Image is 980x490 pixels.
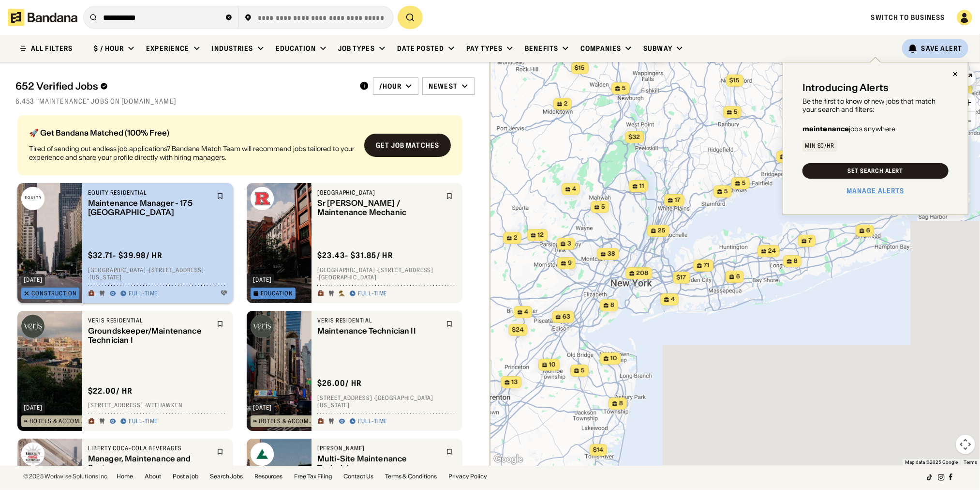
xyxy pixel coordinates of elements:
img: Bozzuto logo [251,443,274,466]
div: Manager, Maintenance and Systems [88,454,211,473]
div: grid [15,111,474,466]
img: Rutgers University logo [251,187,274,210]
span: 2 [514,234,518,242]
div: jobs anywhere [802,125,895,132]
div: Industries [212,44,253,53]
span: 63 [563,313,570,321]
div: 652 Verified Jobs [15,80,352,92]
img: Veris Residential logo [251,315,274,338]
a: Privacy Policy [449,474,488,479]
div: Introducing Alerts [802,82,889,93]
span: 10 [549,361,556,369]
div: $ / hour [94,44,124,53]
span: 10 [610,354,617,363]
span: 9 [568,259,572,267]
div: Date Posted [397,44,444,53]
div: Veris Residential [88,317,211,324]
div: © 2025 Workwise Solutions Inc. [23,474,109,479]
div: Full-time [358,418,387,426]
img: Google [492,453,524,466]
a: Resources [254,474,283,479]
div: [GEOGRAPHIC_DATA] [317,189,440,197]
div: Subway [643,44,672,53]
span: 4 [671,295,675,304]
span: 5 [742,179,746,187]
div: Maintenance Manager - 175 [GEOGRAPHIC_DATA] [88,199,211,217]
button: Map camera controls [956,435,975,454]
span: 13 [511,378,518,386]
div: Education [276,44,316,53]
b: maintenance [802,124,849,133]
span: 5 [724,187,728,196]
div: Save Alert [921,44,963,53]
a: Manage Alerts [846,186,905,195]
div: Newest [429,82,458,91]
img: Liberty Coca-Cola Beverages logo [21,443,45,466]
a: Terms & Conditions [386,474,437,479]
span: 4 [572,185,576,193]
a: Switch to Business [871,13,945,22]
a: About [145,474,161,479]
div: $ 22.00 / hr [88,386,133,396]
div: Veris Residential [317,317,440,324]
a: Open this area in Google Maps (opens a new window) [492,453,524,466]
a: Terms (opens in new tab) [964,459,977,465]
span: $24 [512,326,523,333]
div: Hotels & Accommodation [30,418,84,424]
span: 7 [808,237,812,245]
div: Construction [31,291,77,296]
div: Experience [146,44,189,53]
div: Min $0/hr [805,143,835,149]
span: 17 [675,196,681,204]
div: Get job matches [376,142,439,149]
span: 8 [794,257,798,265]
div: Full-time [129,290,158,298]
div: Full-time [358,290,387,298]
div: [GEOGRAPHIC_DATA] · [STREET_ADDRESS] · [GEOGRAPHIC_DATA] [317,266,457,281]
div: Groundskeeper/Maintenance Technician I [88,326,211,345]
img: Bandana logotype [8,9,77,26]
div: Tired of sending out endless job applications? Bandana Match Team will recommend jobs tailored to... [29,144,356,162]
span: Map data ©2025 Google [905,459,958,465]
a: Free Tax Filing [295,474,332,479]
div: [DATE] [253,405,272,411]
div: [DATE] [253,277,272,283]
div: Benefits [525,44,558,53]
div: Job Types [338,44,375,53]
span: 5 [734,108,738,116]
span: 24 [768,247,776,255]
span: 38 [608,250,615,258]
span: 5 [622,84,626,92]
div: $ 23.43 - $31.85 / hr [317,250,393,260]
div: /hour [379,82,402,91]
div: Equity Residential [88,189,211,197]
span: 2 [564,100,568,108]
a: Search Jobs [210,474,243,479]
div: Full-time [129,418,158,426]
div: [DATE] [24,277,43,283]
div: Pay Types [466,44,503,53]
div: ALL FILTERS [31,45,73,52]
span: 11 [639,182,644,190]
div: $ 26.00 / hr [317,378,362,388]
img: Equity Residential logo [21,187,45,210]
div: Maintenance Technician II [317,326,440,336]
div: Multi-Site Maintenance Technician [317,454,440,473]
div: 🚀 Get Bandana Matched (100% Free) [29,129,356,137]
span: 8 [610,301,614,309]
div: $ 32.71 - $39.98 / hr [88,250,163,260]
span: $17 [676,274,686,281]
a: Home [117,474,133,479]
div: [STREET_ADDRESS] · Weehawken [88,402,227,410]
span: 12 [537,231,544,239]
div: Education [261,291,293,296]
span: 5 [581,367,585,375]
span: $15 [729,77,740,84]
span: $32 [628,133,640,140]
div: 6,453 "maintenance" jobs on [DOMAIN_NAME] [15,97,475,106]
span: 25 [658,227,666,235]
span: 3 [567,240,571,248]
div: [GEOGRAPHIC_DATA] · [STREET_ADDRESS] · [US_STATE] [88,266,227,281]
